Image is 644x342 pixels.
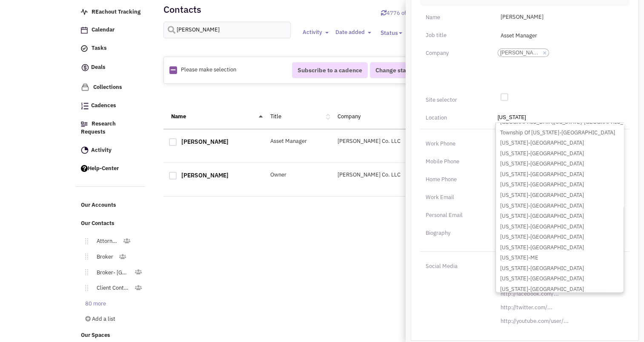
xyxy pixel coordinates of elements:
[81,120,116,135] span: Research Requests
[88,267,135,279] a: Broker- [GEOGRAPHIC_DATA]
[81,27,88,34] img: Calendar.png
[420,191,490,204] div: Work Email
[495,28,624,42] input: Property Manager
[77,116,146,140] a: Research Requests
[92,26,114,34] span: Calendar
[551,48,570,57] input: ×[PERSON_NAME] Co. LLC
[302,28,322,36] span: Activity
[171,113,186,120] a: Name
[420,226,490,240] div: Biography
[332,171,433,179] div: [PERSON_NAME] Co. LLC
[420,28,490,42] div: Job title
[88,235,123,248] a: Attorney
[77,59,146,77] a: Deals
[496,138,624,148] li: [US_STATE]-[GEOGRAPHIC_DATA]
[77,98,146,114] a: Cadences
[77,313,144,325] a: Add a list
[495,287,624,300] input: http://facebook.com/...
[496,148,624,159] li: [US_STATE]-[GEOGRAPHIC_DATA]
[496,128,624,138] li: Township Of [US_STATE]-[GEOGRAPHIC_DATA]
[77,79,146,96] a: Collections
[81,254,88,259] img: Move.png
[496,159,624,169] li: [US_STATE]-[GEOGRAPHIC_DATA]
[88,251,118,263] a: Broker
[77,142,146,159] a: Activity
[332,28,374,37] button: Date added
[81,103,89,109] img: Cadences_logo.png
[338,113,361,120] a: Company
[270,113,281,120] a: Title
[81,285,88,291] img: Move.png
[420,208,490,222] div: Personal Email
[77,216,146,232] a: Our Contacts
[81,165,88,172] img: help.png
[300,28,331,37] button: Activity
[81,63,89,73] img: icon-deals.svg
[81,83,89,91] img: icon-collection-lavender.png
[81,331,110,339] span: Our Spaces
[77,197,146,214] a: Our Accounts
[496,253,624,263] li: [US_STATE]-ME
[496,263,624,274] li: [US_STATE]-[GEOGRAPHIC_DATA]
[181,138,229,145] a: [PERSON_NAME]
[375,25,407,40] button: Status
[496,242,624,253] li: [US_STATE]-[GEOGRAPHIC_DATA]
[496,232,624,242] li: [US_STATE]-[GEOGRAPHIC_DATA]
[496,222,624,232] li: [US_STATE]-[GEOGRAPHIC_DATA]
[496,190,624,201] li: [US_STATE]-[GEOGRAPHIC_DATA]
[181,66,236,73] span: Please make selection
[381,9,445,17] a: Sync contacts with Retailsphere
[81,219,114,227] span: Our Contacts
[181,171,229,179] a: [PERSON_NAME]
[77,22,146,38] a: Calendar
[498,113,528,122] input: [GEOGRAPHIC_DATA][US_STATE]-[GEOGRAPHIC_DATA][GEOGRAPHIC_DATA][US_STATE]-[GEOGRAPHIC_DATA][GEOGRA...
[81,45,88,52] img: icon-tasks.png
[81,269,88,275] img: Move.png
[81,202,116,209] span: Our Accounts
[420,46,490,60] div: Company
[292,62,368,78] button: Subscribe to a cadence
[496,211,624,222] li: [US_STATE]-[GEOGRAPHIC_DATA]
[81,238,88,244] img: Move.png
[77,40,146,57] a: Tasks
[163,6,201,13] h2: Contacts
[495,11,624,24] span: [PERSON_NAME]
[420,93,490,107] div: Site selector
[496,169,624,180] li: [US_STATE]-[GEOGRAPHIC_DATA]
[92,45,107,52] span: Tasks
[265,137,332,145] div: Asset Manager
[332,137,433,145] div: [PERSON_NAME] Co. LLC
[265,171,332,179] div: Owner
[91,146,112,154] span: Activity
[420,259,490,273] div: Social Media
[420,173,490,186] div: Home Phone
[93,83,122,91] span: Collections
[496,284,624,295] li: [US_STATE]-[GEOGRAPHIC_DATA]
[88,282,135,294] a: Client Contact
[77,4,146,20] a: REachout Tracking
[500,49,541,57] span: [PERSON_NAME] Co. LLC
[77,298,111,310] a: 80 more
[543,49,547,57] a: ×
[163,22,291,38] input: Search contacts
[420,137,490,151] div: Work Phone
[91,102,116,109] span: Cadences
[81,122,88,127] img: Research.png
[495,314,624,328] input: http://youtube.com/user/...
[81,146,89,154] img: Activity.png
[420,111,490,125] div: Location
[169,66,177,74] img: Rectangle.png
[420,155,490,168] div: Mobile Phone
[92,8,140,15] span: REachout Tracking
[496,201,624,211] li: [US_STATE]-[GEOGRAPHIC_DATA]
[335,28,364,36] span: Date added
[496,180,624,190] li: [US_STATE]-[GEOGRAPHIC_DATA]
[77,161,146,177] a: Help-Center
[380,29,398,37] span: Status
[420,11,490,24] div: Name
[496,274,624,284] li: [US_STATE]-[GEOGRAPHIC_DATA]
[495,300,624,314] input: http://twitter.com/...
